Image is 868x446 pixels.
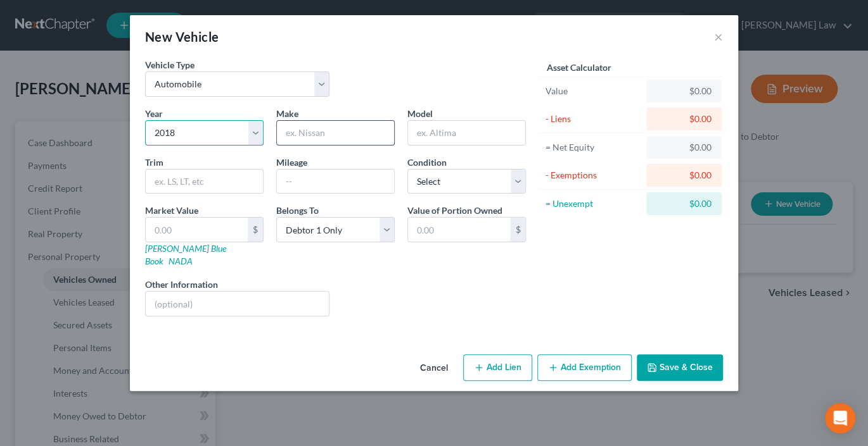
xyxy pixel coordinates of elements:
input: ex. Nissan [277,121,394,145]
button: Add Exemption [537,354,632,381]
label: Year [145,107,163,120]
div: - Exemptions [545,169,641,182]
label: Value of Portion Owned [407,204,502,217]
label: Other Information [145,278,218,291]
label: Model [407,107,433,120]
input: ex. Altima [408,121,525,145]
div: Open Intercom Messenger [825,403,855,433]
button: × [714,29,723,44]
div: $0.00 [656,169,712,182]
input: 0.00 [146,218,248,242]
div: = Net Equity [545,141,641,154]
span: Belongs To [276,205,319,216]
label: Market Value [145,204,198,217]
label: Condition [407,156,447,169]
input: -- [277,170,394,194]
div: $ [510,218,525,242]
div: $0.00 [656,85,712,97]
div: $0.00 [656,141,712,154]
div: Value [545,85,641,97]
input: 0.00 [408,218,510,242]
a: NADA [169,256,193,266]
div: New Vehicle [145,28,219,46]
div: = Unexempt [545,197,641,210]
label: Vehicle Type [145,58,195,71]
input: (optional) [146,292,329,316]
button: Save & Close [637,354,723,381]
label: Trim [145,156,163,169]
a: [PERSON_NAME] Blue Book [145,243,226,266]
label: Asset Calculator [546,61,611,74]
div: $0.00 [656,197,712,210]
div: $ [248,218,263,242]
button: Cancel [410,356,458,381]
label: Mileage [276,156,307,169]
span: Make [276,108,298,119]
div: - Liens [545,113,641,125]
button: Add Lien [463,354,532,381]
input: ex. LS, LT, etc [146,170,263,194]
div: $0.00 [656,113,712,125]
